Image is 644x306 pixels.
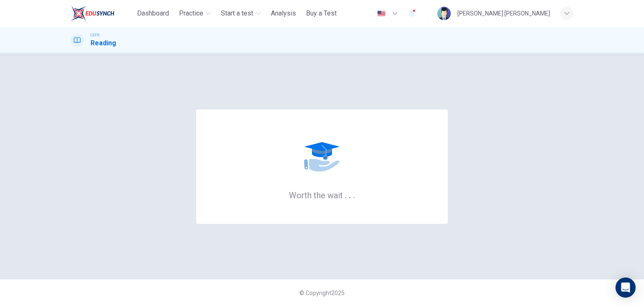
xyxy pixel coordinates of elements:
[137,8,169,18] span: Dashboard
[437,7,451,20] img: Profile picture
[179,8,203,18] span: Practice
[303,6,340,21] button: Buy a Test
[344,187,347,201] h6: .
[376,10,387,17] img: en
[289,189,356,200] h6: Worth the wait
[176,6,214,21] button: Practice
[70,5,134,22] a: ELTC logo
[134,6,172,21] button: Dashboard
[91,38,116,48] h1: Reading
[221,8,253,18] span: Start a test
[91,32,99,38] span: CEFR
[615,277,636,298] div: Open Intercom Messenger
[299,290,345,296] span: © Copyright 2025
[348,187,351,201] h6: .
[271,8,296,18] span: Analysis
[218,6,264,21] button: Start a test
[70,5,114,22] img: ELTC logo
[306,8,337,18] span: Buy a Test
[457,8,550,18] div: [PERSON_NAME] [PERSON_NAME]
[353,187,356,201] h6: .
[267,6,299,21] button: Analysis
